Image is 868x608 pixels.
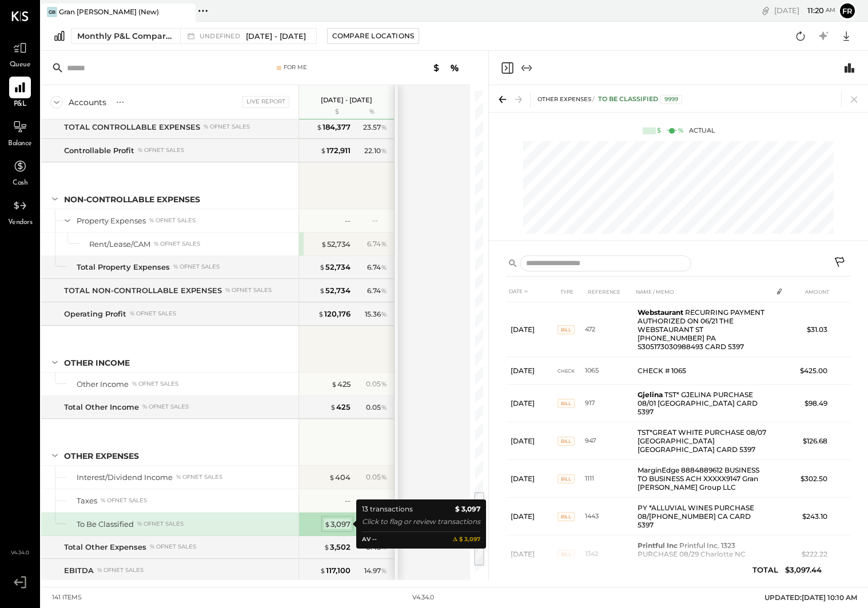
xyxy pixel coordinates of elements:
[365,309,387,319] div: 15.36
[59,7,159,17] div: Gran [PERSON_NAME] (New)
[64,542,146,553] div: Total Other Expenses
[788,460,832,498] td: $302.50
[154,240,200,248] div: % of NET SALES
[324,542,351,553] div: 3,502
[381,262,387,271] span: %
[366,472,387,482] div: 0.05
[329,473,335,482] span: $
[319,262,325,271] span: $
[843,61,857,75] button: Switch to Chart module
[77,519,134,530] div: To Be Classified
[585,385,633,422] td: 917
[678,126,683,135] div: %
[455,503,480,515] b: $ 3,097
[633,302,772,357] td: RECURRING PAYMENT AUTHORIZED ON 06/21 THE WEBSTAURANT ST [PHONE_NUMBER] PA S305173030988493 CARD ...
[506,535,558,573] td: [DATE]
[52,593,82,602] div: 141 items
[633,498,772,535] td: PY *ALLUVIAL WINES PURCHASE 08/[PHONE_NUMBER] CA CARD 5397
[64,565,94,576] div: EBITDA
[585,281,633,302] th: REFERENCE
[366,379,387,389] div: 0.05
[150,543,196,551] div: % of NET SALES
[585,302,633,357] td: 472
[381,239,387,248] span: %
[149,217,196,225] div: % of NET SALES
[77,495,97,506] div: Taxes
[633,535,772,573] td: Printful Inc. 1323 PURCHASE 08/29 Charlotte NC CARD 5397
[318,309,351,319] div: 120,176
[788,422,832,460] td: $126.68
[1,116,39,149] a: Balance
[64,309,126,319] div: Operating Profit
[1,37,39,70] a: Queue
[10,60,31,70] span: Queue
[558,550,575,559] span: BILL
[327,28,419,44] button: Compare Locations
[362,516,480,527] div: Click to flag or review transactions
[8,139,32,149] span: Balance
[585,498,633,535] td: 1443
[363,122,387,133] div: 23.57
[367,239,387,249] div: 6.74
[353,107,391,117] div: %
[130,310,176,318] div: % of NET SALES
[381,379,387,388] span: %
[372,495,387,505] div: --
[13,178,27,189] span: Cash
[381,286,387,295] span: %
[321,96,372,104] p: [DATE] - [DATE]
[316,122,322,131] span: $
[381,309,387,318] span: %
[585,535,633,573] td: 1342
[633,422,772,460] td: TST*GREAT WHITE PURCHASE 08/07 [GEOGRAPHIC_DATA] [GEOGRAPHIC_DATA] CARD 5397
[788,281,832,302] th: AMOUNT
[89,239,150,250] div: Rent/Lease/CAM
[506,357,558,385] td: [DATE]
[412,593,434,602] div: v 4.34.0
[320,146,327,155] span: $
[381,402,387,411] span: %
[321,239,351,250] div: 52,734
[506,460,558,498] td: [DATE]
[453,535,480,545] b: 𝚫 $ 3,097
[320,566,326,575] span: $
[1,155,39,189] a: Cash
[319,286,325,295] span: $
[345,495,351,506] div: --
[643,126,715,135] div: Actual
[558,367,575,375] span: Check
[138,146,184,154] div: % of NET SALES
[332,31,414,41] div: Compare Locations
[558,512,575,521] span: BILL
[330,402,351,413] div: 425
[242,96,289,107] div: Live Report
[77,30,173,42] div: Monthly P&L Comparison
[324,519,331,529] span: $
[329,472,351,483] div: 404
[77,379,129,390] div: Other Income
[324,519,351,530] div: 3,097
[638,541,678,550] b: Printful Inc
[506,281,558,302] th: DATE
[788,302,832,357] td: $31.03
[585,357,633,385] td: 1065
[506,302,558,357] td: [DATE]
[638,308,683,317] b: Webstaurant
[381,542,387,551] span: %
[506,385,558,422] td: [DATE]
[558,325,575,334] span: BILL
[633,460,772,498] td: MarginEdge 8884889612 BUSINESS TO BUSINESS ACH XXXXX9147 Gran [PERSON_NAME] Group LLC
[788,357,832,385] td: $425.00
[305,107,351,117] div: $
[69,97,106,108] div: Accounts
[77,472,173,483] div: Interest/Dividend Income
[319,262,351,273] div: 52,734
[320,565,351,576] div: 117,100
[132,380,178,388] div: % of NET SALES
[77,262,170,273] div: Total Property Expenses
[788,535,832,573] td: $222.22
[558,437,575,446] span: BILL
[638,579,670,587] b: Erewhon
[64,122,200,133] div: TOTAL CONTROLLABLE EXPENSES
[330,402,336,411] span: $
